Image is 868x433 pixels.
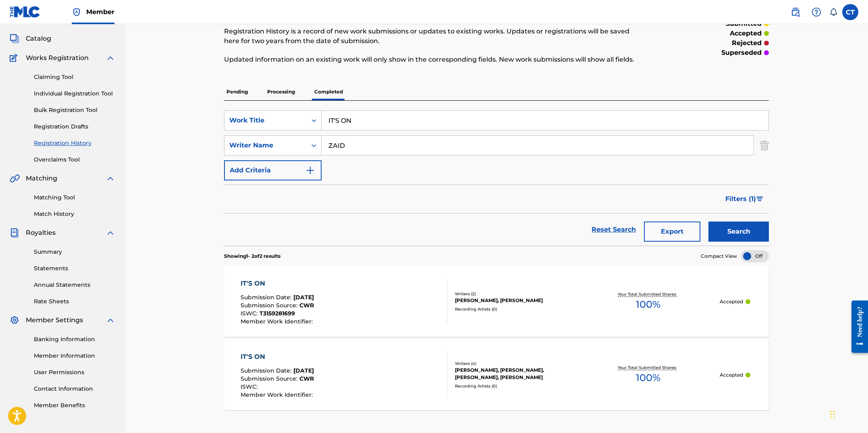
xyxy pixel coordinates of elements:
p: Accepted [720,298,743,305]
span: Submission Source : [241,375,299,382]
p: Updated information on an existing work will only show in the corresponding fields. New work subm... [224,55,644,64]
div: Writers ( 2 ) [455,291,577,297]
span: Works Registration [26,53,89,63]
span: Royalties [26,228,56,238]
button: Export [644,222,700,242]
span: CWR [299,302,314,309]
div: Recording Artists ( 0 ) [455,383,577,389]
div: IT'S ON [241,352,315,362]
a: Claiming Tool [34,73,115,81]
a: IT'S ONSubmission Date:[DATE]Submission Source:CWRISWC:T3159281699Member Work Identifier:Writers ... [224,266,769,337]
a: CatalogCatalog [10,34,51,44]
div: [PERSON_NAME], [PERSON_NAME], [PERSON_NAME], [PERSON_NAME] [455,367,577,381]
span: Member [86,7,114,17]
a: User Permissions [34,368,115,377]
a: SummarySummary [10,15,58,24]
img: expand [106,315,115,325]
span: Member Work Identifier : [241,391,315,398]
a: Statements [34,264,115,273]
img: expand [106,174,115,183]
img: Royalties [10,228,19,238]
img: expand [106,53,115,63]
iframe: Resource Center [845,294,868,359]
span: Compact View [701,253,737,260]
button: Add Criteria [224,160,322,180]
a: IT'S ONSubmission Date:[DATE]Submission Source:CWRISWC:Member Work Identifier:Writers (4)[PERSON_... [224,340,769,410]
p: Processing [265,83,297,100]
a: Annual Statements [34,281,115,289]
a: Bulk Registration Tool [34,106,115,114]
div: Writer Name [229,141,302,150]
span: Filters ( 1 ) [725,194,756,204]
a: Match History [34,210,115,218]
div: Writers ( 4 ) [455,360,577,367]
a: Member Information [34,352,115,360]
div: Help [808,4,824,20]
img: Delete Criterion [760,135,769,155]
div: Notifications [829,8,837,16]
span: 100 % [636,371,660,385]
span: Member Work Identifier : [241,318,315,325]
a: Rate Sheets [34,297,115,306]
div: Drag [830,402,835,427]
img: Member Settings [10,315,19,325]
a: Public Search [787,4,804,20]
div: Work Title [229,116,302,125]
p: Showing 1 - 2 of 2 results [224,253,280,260]
p: superseded [721,48,762,58]
iframe: Chat Widget [828,394,868,433]
a: Individual Registration Tool [34,89,115,98]
span: Catalog [26,34,51,44]
p: Completed [312,83,345,100]
span: Submission Date : [241,294,293,301]
span: [DATE] [293,367,314,374]
p: Your Total Submitted Shares: [618,365,679,371]
a: Matching Tool [34,193,115,202]
span: Submission Source : [241,302,299,309]
img: Works Registration [10,53,20,63]
span: 100 % [636,297,660,312]
span: ISWC : [241,383,260,390]
span: CWR [299,375,314,382]
span: T3159281699 [260,310,295,317]
a: Reset Search [588,221,640,238]
img: expand [106,228,115,238]
div: [PERSON_NAME], [PERSON_NAME] [455,297,577,304]
span: ISWC : [241,310,260,317]
span: [DATE] [293,294,314,301]
a: Registration Drafts [34,122,115,131]
span: Matching [26,174,57,183]
img: Top Rightsholder [72,7,81,17]
p: Accepted [720,371,743,379]
form: Search Form [224,110,769,246]
span: Member Settings [26,315,83,325]
p: accepted [730,29,762,38]
a: Summary [34,248,115,256]
div: User Menu [842,4,858,20]
a: Member Benefits [34,401,115,410]
a: Contact Information [34,385,115,393]
a: Overclaims Tool [34,155,115,164]
p: Pending [224,83,250,100]
span: Submission Date : [241,367,293,374]
button: Filters (1) [721,189,769,209]
img: help [812,7,821,17]
p: rejected [732,38,762,48]
img: MLC Logo [10,6,41,18]
img: Matching [10,174,20,183]
img: search [791,7,800,17]
button: Search [708,222,769,242]
div: Recording Artists ( 0 ) [455,306,577,312]
p: Your Total Submitted Shares: [618,291,679,297]
a: Banking Information [34,335,115,344]
img: 9d2ae6d4665cec9f34b9.svg [305,166,315,175]
img: filter [756,197,763,201]
a: Registration History [34,139,115,147]
div: IT'S ON [241,279,315,288]
img: Catalog [10,34,19,44]
p: Registration History is a record of new work submissions or updates to existing works. Updates or... [224,27,644,46]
